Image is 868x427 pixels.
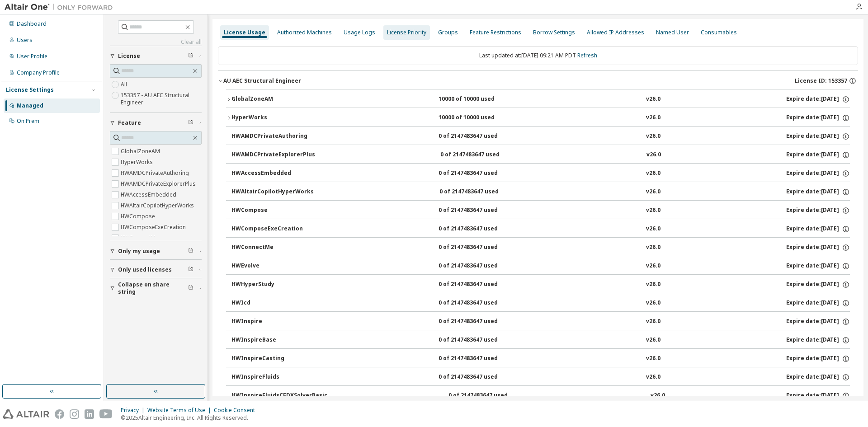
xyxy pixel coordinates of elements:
[646,244,660,252] div: v26.0
[121,200,196,211] label: HWAltairCopilotHyperWorks
[231,318,313,326] div: HWInspire
[387,29,426,36] div: License Priority
[99,409,113,419] img: youtube.svg
[646,151,661,159] div: v26.0
[439,95,520,103] div: 10000 of 10000 used
[231,299,313,307] div: HWIcd
[85,409,94,419] img: linkedin.svg
[17,20,47,28] div: Dashboard
[646,114,660,122] div: v26.0
[470,29,521,36] div: Feature Restrictions
[439,225,520,233] div: 0 of 2147483647 used
[121,168,191,178] label: HWAMDCPrivateAuthoring
[786,188,850,196] div: Expire date: [DATE]
[218,46,858,65] div: Last updated at: [DATE] 09:21 AM PDT
[231,392,327,400] div: HWInspireFluidsCFDXSolverBasic
[646,132,660,141] div: v26.0
[231,281,313,289] div: HWHyperStudy
[231,256,850,276] button: HWEvolve0 of 2147483647 usedv26.0Expire date:[DATE]
[226,89,850,109] button: GlobalZoneAM10000 of 10000 usedv26.0Expire date:[DATE]
[121,90,202,108] label: 153357 - AU AEC Structural Engineer
[231,182,850,202] button: HWAltairCopilotHyperWorks0 of 2147483647 usedv26.0Expire date:[DATE]
[646,318,660,326] div: v26.0
[231,151,315,159] div: HWAMDCPrivateExplorerPlus
[110,260,202,280] button: Only used licenses
[786,244,850,252] div: Expire date: [DATE]
[533,29,575,36] div: Borrow Settings
[439,169,520,178] div: 0 of 2147483647 used
[786,114,850,122] div: Expire date: [DATE]
[110,241,202,261] button: Only my usage
[786,169,850,178] div: Expire date: [DATE]
[231,114,313,122] div: HyperWorks
[439,373,520,381] div: 0 of 2147483647 used
[121,189,178,200] label: HWAccessEmbedded
[17,69,60,76] div: Company Profile
[118,119,141,127] span: Feature
[118,248,160,255] span: Only my usage
[110,278,202,298] button: Collapse on share string
[231,95,313,103] div: GlobalZoneAM
[277,29,332,36] div: Authorized Machines
[3,409,49,419] img: altair_logo.svg
[231,145,850,165] button: HWAMDCPrivateExplorerPlus0 of 2147483647 usedv26.0Expire date:[DATE]
[646,373,660,381] div: v26.0
[17,37,33,44] div: Users
[440,151,522,159] div: 0 of 2147483647 used
[786,262,850,270] div: Expire date: [DATE]
[786,151,850,159] div: Expire date: [DATE]
[231,275,850,295] button: HWHyperStudy0 of 2147483647 usedv26.0Expire date:[DATE]
[188,266,193,273] span: Clear filter
[646,95,660,103] div: v26.0
[646,225,660,233] div: v26.0
[223,77,301,84] div: AU AEC Structural Engineer
[110,38,202,46] a: Clear all
[5,3,118,12] img: Altair One
[231,293,850,313] button: HWIcd0 of 2147483647 usedv26.0Expire date:[DATE]
[231,262,313,270] div: HWEvolve
[118,52,140,60] span: License
[231,312,850,332] button: HWInspire0 of 2147483647 usedv26.0Expire date:[DATE]
[231,164,850,183] button: HWAccessEmbedded0 of 2147483647 usedv26.0Expire date:[DATE]
[646,206,660,215] div: v26.0
[231,336,313,344] div: HWInspireBase
[786,132,850,141] div: Expire date: [DATE]
[231,188,314,196] div: HWAltairCopilotHyperWorks
[786,206,850,215] div: Expire date: [DATE]
[231,238,850,258] button: HWConnectMe0 of 2147483647 usedv26.0Expire date:[DATE]
[218,71,858,91] button: AU AEC Structural EngineerLicense ID: 153357
[439,318,520,326] div: 0 of 2147483647 used
[646,262,660,270] div: v26.0
[795,77,847,84] span: License ID: 153357
[587,29,644,36] div: Allowed IP Addresses
[188,285,193,292] span: Clear filter
[439,132,520,141] div: 0 of 2147483647 used
[786,355,850,363] div: Expire date: [DATE]
[17,117,39,125] div: On Prem
[147,407,214,414] div: Website Terms of Use
[786,281,850,289] div: Expire date: [DATE]
[231,355,313,363] div: HWInspireCasting
[110,113,202,133] button: Feature
[231,373,313,381] div: HWInspireFluids
[188,248,193,255] span: Clear filter
[656,29,689,36] div: Named User
[214,407,260,414] div: Cookie Consent
[231,225,313,233] div: HWComposeExeCreation
[646,169,660,178] div: v26.0
[121,407,147,414] div: Privacy
[646,188,660,196] div: v26.0
[231,169,313,178] div: HWAccessEmbedded
[121,146,162,157] label: GlobalZoneAM
[118,281,188,296] span: Collapse on share string
[231,349,850,369] button: HWInspireCasting0 of 2147483647 usedv26.0Expire date:[DATE]
[231,386,850,406] button: HWInspireFluidsCFDXSolverBasic0 of 2147483647 usedv26.0Expire date:[DATE]
[231,127,850,146] button: HWAMDCPrivateAuthoring0 of 2147483647 usedv26.0Expire date:[DATE]
[118,266,172,273] span: Only used licenses
[70,409,79,419] img: instagram.svg
[439,355,520,363] div: 0 of 2147483647 used
[231,206,313,215] div: HWCompose
[231,367,850,387] button: HWInspireFluids0 of 2147483647 usedv26.0Expire date:[DATE]
[448,392,530,400] div: 0 of 2147483647 used
[188,119,193,127] span: Clear filter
